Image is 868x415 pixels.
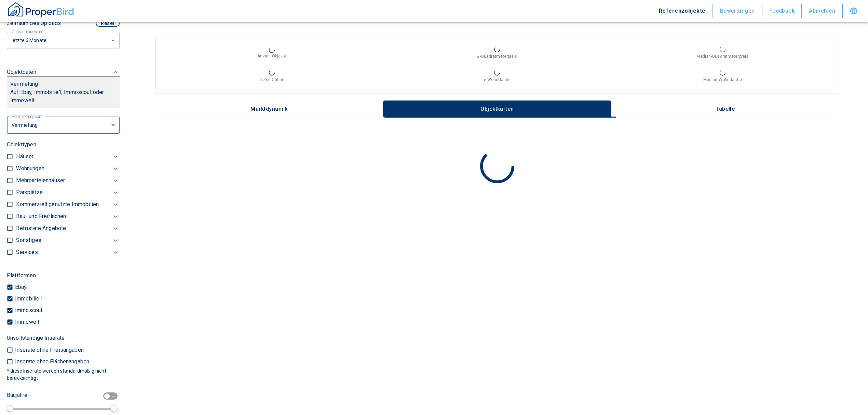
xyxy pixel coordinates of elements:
[480,106,514,112] p: Objektkarten
[16,246,120,258] div: Services
[7,68,36,76] p: Objektdaten
[713,4,762,18] button: Bewertungen
[16,224,66,232] p: Befristete Angebote
[7,334,65,342] p: Unvollständige Inserate
[257,53,287,59] p: Anzahl Objekte
[16,176,65,185] p: Mehrparteienhäuser
[13,296,43,302] p: Immobilie1
[155,101,839,118] div: wrapped label tabs example
[16,163,120,175] div: Wohnungen
[16,164,44,173] p: Wohnungen
[708,106,742,112] p: Tabelle
[16,187,120,199] div: Parkplätze
[7,271,36,280] p: Plattformen
[7,140,120,149] p: Objekttypen
[16,212,66,220] p: Bau- und Freiflächen
[696,53,748,59] p: Median-Quadratmeterpreis
[477,53,517,59] p: ⌀-Quadratmeterpreis
[16,248,38,256] p: Services
[16,199,120,211] div: Kommerziell genutzte Immobilien
[802,4,843,18] button: Abmelden
[7,1,75,18] img: ProperBird Logo and Home Button
[7,116,120,134] div: letzte 6 Monate
[7,19,61,27] p: Zeitraum des Uploads
[7,1,75,21] button: ProperBird Logo and Home Button
[16,235,120,246] div: Sonstiges
[259,77,284,83] p: ⌀-Zeit Online
[16,211,120,223] div: Bau- und Freiflächen
[16,175,120,187] div: Mehrparteienhäuser
[16,152,33,161] p: Häuser
[16,223,120,235] div: Befristete Angebote
[484,77,511,83] p: ⌀-Wohnfläche
[16,236,41,244] p: Sonstiges
[13,319,39,325] p: Immowelt
[96,20,120,27] button: Reset
[16,188,43,197] p: Parkplätze
[13,359,89,364] p: Inserate ohne Flächenangaben
[7,367,116,382] p: * diese Inserate werden standardmäßig nicht berücksichtigt
[703,77,742,83] p: Median-Wohnfläche
[10,80,38,88] p: Vermietung
[652,4,713,18] button: Referenzobjekte
[250,106,288,112] p: Marktdynamik
[7,61,120,115] div: ObjektdatenVermietungAuf Ebay, Immobilie1, Immoscout oder Immowelt
[16,151,120,163] div: Häuser
[762,4,802,18] button: Feedback
[10,88,116,105] p: Auf Ebay, Immobilie1, Immoscout oder Immowelt
[7,31,120,49] div: letzte 6 Monate
[13,308,42,313] p: Immoscout
[7,391,27,399] p: Baujahre
[16,200,99,209] p: Kommerziell genutzte Immobilien
[13,284,27,290] p: Ebay
[13,347,84,353] p: Inserate ohne Preisangaben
